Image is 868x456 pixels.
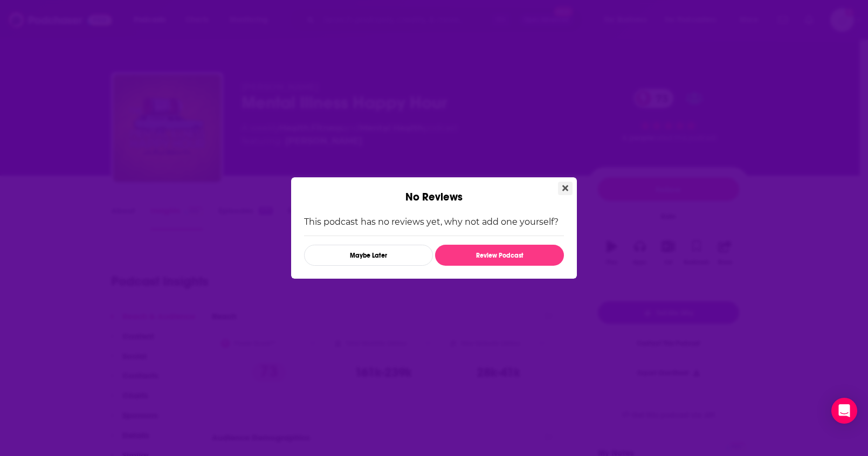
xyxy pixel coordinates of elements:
[558,182,573,195] button: Close
[831,398,857,424] div: Open Intercom Messenger
[291,177,577,204] div: No Reviews
[435,245,564,266] button: Review Podcast
[304,217,564,227] p: This podcast has no reviews yet, why not add one yourself?
[304,245,433,266] button: Maybe Later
